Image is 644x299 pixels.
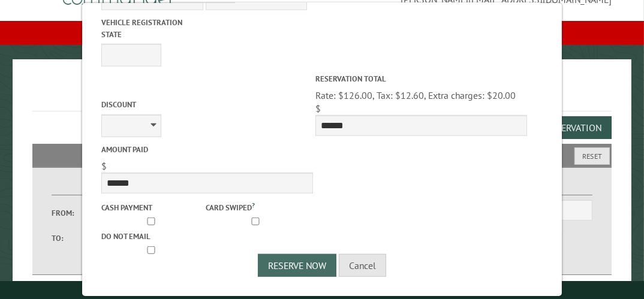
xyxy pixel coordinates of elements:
[32,144,612,167] h2: Filters
[315,73,527,84] label: Reservation Total
[52,207,85,219] label: From:
[101,202,203,213] label: Cash payment
[101,231,203,242] label: Do not email
[101,99,313,110] label: Discount
[339,254,386,277] button: Cancel
[258,254,336,277] button: Reserve Now
[52,232,85,244] label: To:
[101,144,313,155] label: Amount paid
[252,201,255,209] a: ?
[315,89,516,101] span: Rate: $126.00, Tax: $12.60
[424,89,516,101] span: , Extra charges: $20.00
[206,200,307,213] label: Card swiped
[101,160,107,172] span: $
[574,147,610,165] button: Reset
[101,17,203,40] label: Vehicle Registration state
[315,102,321,114] span: $
[32,78,612,111] h1: Reservations
[52,182,184,195] label: Dates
